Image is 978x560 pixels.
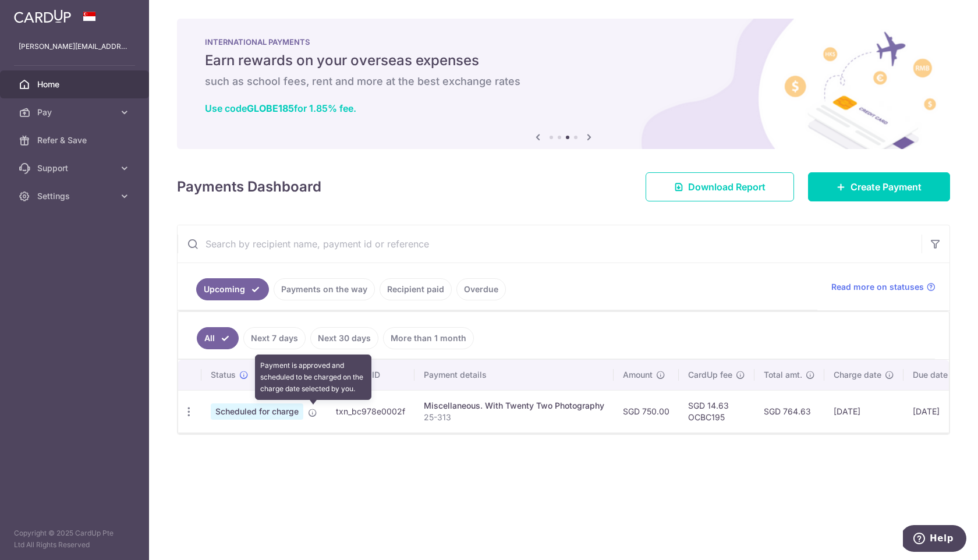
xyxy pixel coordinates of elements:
a: More than 1 month [383,327,474,349]
p: [PERSON_NAME][EMAIL_ADDRESS][DOMAIN_NAME] [19,41,130,52]
td: SGD 14.63 OCBC195 [679,390,754,433]
a: Upcoming [196,278,269,300]
div: Miscellaneous. With Twenty Two Photography [424,400,604,412]
td: SGD 764.63 [754,390,824,433]
h6: such as school fees, rent and more at the best exchange rates [205,75,922,88]
a: Download Report [646,172,794,201]
span: Home [37,79,114,90]
img: International Payment Banner [177,19,950,149]
a: All [197,327,239,349]
a: Next 7 days [243,327,306,349]
td: SGD 750.00 [614,390,679,433]
a: Payments on the way [274,278,375,300]
span: CardUp fee [688,369,732,381]
span: Download Report [688,180,766,194]
span: Refer & Save [37,134,114,146]
span: Charge date [834,369,881,381]
span: Pay [37,107,114,118]
span: Status [211,369,236,381]
p: INTERNATIONAL PAYMENTS [205,37,922,47]
td: [DATE] [824,390,903,433]
p: 25-313 [424,412,604,423]
span: Due date [913,369,948,381]
a: Use codeGLOBE185for 1.85% fee. [205,102,356,114]
iframe: Opens a widget where you can find more information [903,525,966,554]
a: Next 30 days [310,327,378,349]
td: [DATE] [903,390,970,433]
th: Payment details [414,360,614,390]
h4: Payments Dashboard [177,176,321,197]
div: Payment is approved and scheduled to be charged on the charge date selected by you. [255,355,371,400]
span: Create Payment [851,180,922,194]
a: Create Payment [808,172,950,201]
span: Total amt. [764,369,802,381]
input: Search by recipient name, payment id or reference [178,225,922,263]
td: txn_bc978e0002f [327,390,414,433]
img: CardUp [14,9,71,23]
span: Amount [623,369,653,381]
a: Recipient paid [380,278,452,300]
b: GLOBE185 [247,102,294,114]
span: Support [37,162,114,174]
span: Settings [37,190,114,202]
a: Overdue [456,278,506,300]
span: Scheduled for charge [211,403,303,420]
a: Read more on statuses [831,281,936,293]
span: Read more on statuses [831,281,924,293]
h5: Earn rewards on your overseas expenses [205,51,922,70]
